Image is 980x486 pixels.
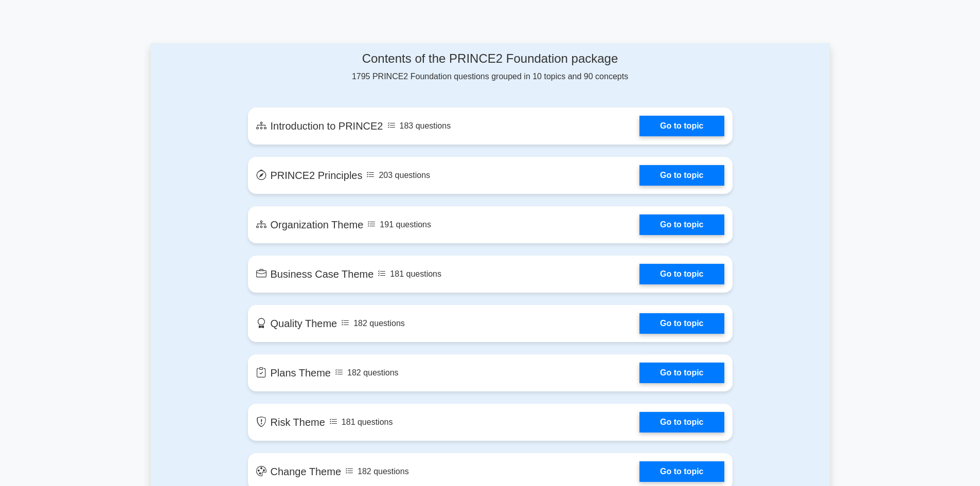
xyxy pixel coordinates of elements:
[248,51,733,66] h4: Contents of the PRINCE2 Foundation package
[639,461,724,482] a: Go to topic
[248,51,733,83] div: 1795 PRINCE2 Foundation questions grouped in 10 topics and 90 concepts
[639,214,724,235] a: Go to topic
[639,313,724,334] a: Go to topic
[639,363,724,383] a: Go to topic
[639,116,724,136] a: Go to topic
[639,412,724,433] a: Go to topic
[639,264,724,284] a: Go to topic
[639,165,724,186] a: Go to topic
